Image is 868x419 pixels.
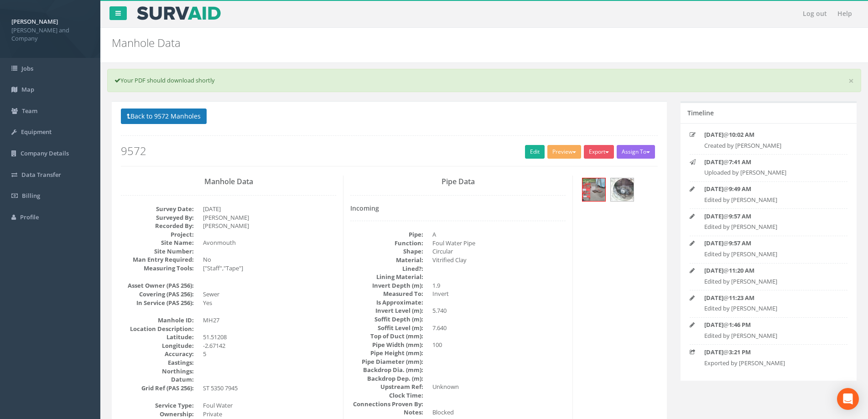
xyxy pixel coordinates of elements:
[121,410,194,419] dt: Ownership:
[729,266,754,274] strong: 11:20 AM
[704,196,833,204] p: Edited by [PERSON_NAME]
[350,306,423,315] dt: Invert Level (m):
[121,367,194,376] dt: Northings:
[107,69,861,92] div: Your PDF should download shortly
[121,145,658,157] h2: 9572
[121,358,194,367] dt: Eastings:
[350,281,423,290] dt: Invert Depth (m):
[432,306,566,315] dd: 5.740
[611,178,634,201] img: 0ccb69c1-15fb-5ba1-2c5b-3319ddb134c4_e3adbb4b-21dd-9023-5df6-44df2333f2e1_thumb.jpg
[704,185,833,193] p: @
[121,109,207,124] button: Back to 9572 Manholes
[432,239,566,248] dd: Foul Water Pipe
[121,341,194,350] dt: Longitude:
[432,247,566,256] dd: Circular
[21,128,52,136] span: Equipment
[121,178,336,186] h3: Manhole Data
[547,145,581,159] button: Preview
[121,350,194,358] dt: Accuracy:
[704,130,833,139] p: @
[350,341,423,349] dt: Pipe Width (mm):
[121,375,194,384] dt: Datum:
[350,400,423,409] dt: Connections Proven By:
[432,256,566,264] dd: Vitrified Clay
[687,109,714,116] h5: Timeline
[350,239,423,248] dt: Function:
[203,410,336,419] dd: Private
[704,331,833,340] p: Edited by [PERSON_NAME]
[350,178,566,186] h3: Pipe Data
[704,212,723,220] strong: [DATE]
[350,205,566,212] h4: Incoming
[121,255,194,264] dt: Man Entry Required:
[432,290,566,298] dd: Invert
[121,325,194,333] dt: Location Description:
[704,321,723,329] strong: [DATE]
[350,247,423,256] dt: Shape:
[704,141,833,150] p: Created by [PERSON_NAME]
[704,250,833,259] p: Edited by [PERSON_NAME]
[432,383,566,391] dd: Unknown
[432,408,566,417] dd: Blocked
[350,332,423,341] dt: Top of Duct (mm):
[729,348,751,356] strong: 3:21 PM
[350,349,423,357] dt: Pipe Height (mm):
[121,333,194,341] dt: Latitude:
[203,290,336,299] dd: Sewer
[704,158,723,166] strong: [DATE]
[121,281,194,290] dt: Asset Owner (PAS 256):
[21,64,33,72] span: Jobs
[203,384,336,393] dd: ST 5350 7945
[704,239,723,247] strong: [DATE]
[350,230,423,239] dt: Pipe:
[704,168,833,177] p: Uploaded by [PERSON_NAME]
[617,145,655,159] button: Assign To
[203,255,336,264] dd: No
[203,205,336,213] dd: [DATE]
[112,37,730,49] h2: Manhole Data
[432,324,566,332] dd: 7.640
[704,222,833,231] p: Edited by [PERSON_NAME]
[729,212,751,220] strong: 9:57 AM
[203,264,336,273] dd: ["Staff","Tape"]
[121,384,194,393] dt: Grid Ref (PAS 256):
[350,256,423,264] dt: Material:
[350,357,423,366] dt: Pipe Diameter (mm):
[11,26,89,43] span: [PERSON_NAME] and Company
[350,383,423,391] dt: Upstream Ref:
[203,213,336,222] dd: [PERSON_NAME]
[729,239,751,247] strong: 9:57 AM
[121,316,194,325] dt: Manhole ID:
[350,408,423,417] dt: Notes:
[729,158,751,166] strong: 7:41 AM
[729,294,754,302] strong: 11:23 AM
[121,401,194,410] dt: Service Type:
[704,266,723,274] strong: [DATE]
[704,130,723,139] strong: [DATE]
[350,366,423,374] dt: Backdrop Dia. (mm):
[704,266,833,275] p: @
[584,145,614,159] button: Export
[704,348,833,357] p: @
[432,341,566,349] dd: 100
[203,316,336,325] dd: MH27
[704,304,833,313] p: Edited by [PERSON_NAME]
[121,247,194,256] dt: Site Number:
[203,401,336,410] dd: Foul Water
[350,273,423,281] dt: Lining Material:
[729,185,751,193] strong: 9:49 AM
[20,213,39,221] span: Profile
[11,15,89,43] a: [PERSON_NAME] [PERSON_NAME] and Company
[121,264,194,273] dt: Measuring Tools:
[203,238,336,247] dd: Avonmouth
[121,213,194,222] dt: Surveyed By:
[203,333,336,341] dd: 51.51208
[11,17,58,26] strong: [PERSON_NAME]
[203,341,336,350] dd: -2.67142
[21,85,34,93] span: Map
[21,171,61,179] span: Data Transfer
[729,321,751,329] strong: 1:46 PM
[704,239,833,248] p: @
[21,149,69,157] span: Company Details
[582,178,605,201] img: 0ccb69c1-15fb-5ba1-2c5b-3319ddb134c4_a95ef257-5dbd-efe9-1c1f-5fe269360a17_thumb.jpg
